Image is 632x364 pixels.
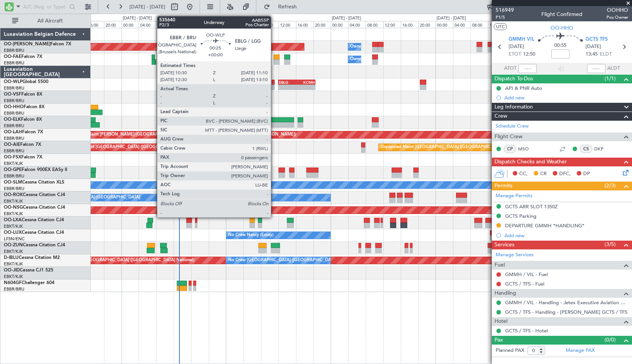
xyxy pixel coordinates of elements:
label: Planned PAX [496,347,524,354]
a: OO-HHOFalcon 8X [4,105,45,109]
span: [DATE] [586,43,601,51]
span: (1/1) [605,75,616,83]
a: D-IBLUCessna Citation M2 [4,255,60,260]
span: OO-[PERSON_NAME] [4,42,50,46]
span: Services [494,241,514,249]
div: GCTS ARR SLOT 1350Z [505,203,558,210]
a: EBKT/KJK [4,274,23,279]
div: [DATE] - [DATE] [332,15,361,22]
span: OO-LUX [4,230,22,235]
span: P1/5 [496,14,514,21]
div: CP [504,145,516,153]
div: CS [580,145,592,153]
span: ETOT [509,51,521,58]
a: EBBR/BRU [4,60,24,66]
div: 00:00 [226,21,243,28]
a: OO-LAHFalcon 7X [4,130,43,134]
div: Add new [504,232,628,239]
a: OO-NSGCessna Citation CJ4 [4,205,65,210]
a: GMMH / VIL - Handling - Jetex Executive Aviation GMMH / VIL [505,299,628,306]
a: EBBR/BRU [4,186,24,192]
div: - [279,85,297,89]
span: OO-FSX [4,155,21,160]
a: GMMH / VIL - Fuel [505,271,548,278]
span: [DATE] - [DATE] [130,3,165,10]
a: OO-JIDCessna CJ1 525 [4,268,53,273]
div: [DATE] - [DATE] [123,15,152,22]
span: Leg Information [494,103,533,112]
a: EBBR/BRU [4,48,24,53]
a: OO-ELKFalcon 8X [4,117,42,122]
span: [DATE] [509,43,524,51]
div: 12:00 [488,21,506,28]
div: Planned Maint [PERSON_NAME]-[GEOGRAPHIC_DATA][PERSON_NAME] ([GEOGRAPHIC_DATA][PERSON_NAME]) [71,129,296,140]
div: Flight Confirmed [541,10,582,18]
div: Owner Melsbroek Air Base [350,41,402,53]
div: AOG Maint [GEOGRAPHIC_DATA] ([GEOGRAPHIC_DATA] National) [62,255,194,266]
a: Manage Services [496,251,534,259]
div: [DATE] - [DATE] [227,15,256,22]
span: OO-NSG [4,205,23,210]
div: 20:00 [418,21,436,28]
span: GCTS TFS [586,36,608,43]
span: DP [583,170,590,178]
a: EBBR/BRU [4,286,24,292]
span: OO-JID [4,268,20,273]
a: EBKT/KJK [4,161,23,166]
div: 20:00 [209,21,226,28]
div: 16:00 [401,21,418,28]
a: OO-SLMCessna Citation XLS [4,180,64,185]
a: EBBR/BRU [4,173,24,179]
div: 04:00 [453,21,470,28]
span: CR [540,170,547,178]
button: UTC [494,23,507,30]
span: (3/5) [605,240,616,248]
div: GCTS Parking [505,213,536,219]
a: OO-GPEFalcon 900EX EASy II [4,168,67,172]
span: Hotel [494,317,507,326]
span: Permits [494,182,512,190]
div: 08:00 [156,21,174,28]
a: EBBR/BRU [4,148,24,154]
a: EBBR/BRU [4,98,24,104]
div: 08:00 [366,21,383,28]
div: API & PNR Auto [505,85,542,91]
span: ALDT [607,65,620,72]
span: OO-LXA [4,218,22,222]
a: EBKT/KJK [4,198,23,204]
div: 16:00 [86,21,104,28]
div: 16:00 [191,21,209,28]
span: (0/0) [605,336,616,344]
a: OO-LUXCessna Citation CJ4 [4,230,64,235]
span: (2/3) [605,182,616,190]
span: OOHHO [606,6,628,14]
a: OO-FSXFalcon 7X [4,155,42,160]
div: 20:00 [104,21,122,28]
span: GMMH VIL [509,36,534,43]
a: EBBR/BRU [4,123,24,129]
div: 00:00 [331,21,348,28]
span: 516949 [496,6,514,14]
a: EBBR/BRU [4,136,24,141]
div: 08:00 [470,21,488,28]
div: 04:00 [243,21,261,28]
span: All Aircraft [20,18,80,24]
div: Planned Maint [GEOGRAPHIC_DATA] ([GEOGRAPHIC_DATA]) [67,142,187,153]
span: CC, [519,170,528,178]
a: Manage PAX [566,347,595,354]
div: 12:00 [383,21,401,28]
a: Schedule Crew [496,123,529,130]
a: OO-ZUNCessna Citation CJ4 [4,243,65,247]
span: OO-ELK [4,117,21,122]
span: Dispatch To-Dos [494,75,533,83]
span: Flight Crew [494,133,523,141]
span: 00:55 [554,42,566,49]
a: OO-ROKCessna Citation CJ4 [4,193,65,197]
a: LFSN/ENC [4,236,25,242]
span: Refresh [272,4,304,10]
span: OO-GPE [4,168,22,172]
a: EBKT/KJK [4,211,23,217]
span: OO-WLP [4,80,22,84]
span: Pax [494,336,503,345]
span: OO-AIE [4,142,20,147]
